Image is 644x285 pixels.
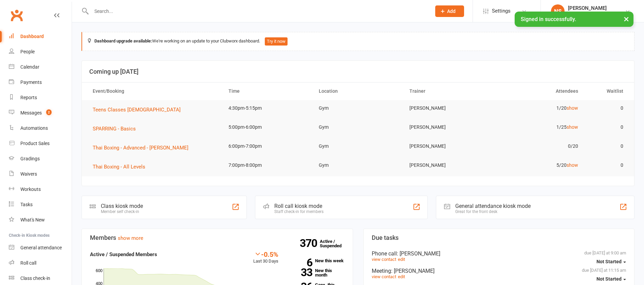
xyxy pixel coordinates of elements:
div: Gradings [20,156,40,161]
div: People [20,49,35,54]
strong: 6 [289,257,312,268]
td: 4:30pm-5:15pm [222,100,313,116]
th: Event/Booking [87,83,222,100]
div: General attendance [20,245,62,250]
div: Workouts [20,186,41,192]
div: Class check-in [20,275,50,281]
td: 0 [584,119,629,135]
span: Thai Boxing - All Levels [93,164,145,170]
div: [PERSON_NAME] [568,5,625,11]
a: show [567,162,578,168]
div: Phone call [372,250,626,257]
th: Location [313,83,403,100]
a: Clubworx [8,7,25,24]
td: [PERSON_NAME] [403,157,494,173]
td: 0/20 [494,138,584,154]
span: : [PERSON_NAME] [397,250,440,257]
td: 0 [584,157,629,173]
a: show [567,105,578,111]
div: Bulldog Thai Boxing School [568,11,625,17]
a: view contact [372,274,396,279]
button: Not Started [596,255,626,268]
button: Try it now [265,37,288,46]
div: Messages [20,110,42,115]
td: Gym [313,157,403,173]
span: Add [447,8,456,14]
button: × [620,12,632,26]
div: Class kiosk mode [101,203,143,209]
td: 5:00pm-6:00pm [222,119,313,135]
th: Attendees [494,83,584,100]
button: Thai Boxing - Advanced - [PERSON_NAME] [93,144,193,152]
button: SPARRING - Basics [93,125,141,133]
td: [PERSON_NAME] [403,100,494,116]
a: 33New this month [289,268,345,277]
td: 7:00pm-8:00pm [222,157,313,173]
a: Product Sales [9,136,72,151]
div: Product Sales [20,141,50,146]
div: Roll call [20,260,36,266]
div: What's New [20,217,45,222]
strong: 370 [300,238,320,248]
a: People [9,44,72,59]
a: Waivers [9,166,72,182]
div: Reports [20,95,37,100]
button: Not Started [596,273,626,285]
td: [PERSON_NAME] [403,119,494,135]
button: Thai Boxing - All Levels [93,163,150,171]
a: Roll call [9,255,72,271]
td: 6:00pm-7:00pm [222,138,313,154]
td: 1/20 [494,100,584,116]
span: Not Started [596,276,622,282]
a: Automations [9,121,72,136]
a: Calendar [9,59,72,75]
h3: Coming up [DATE] [89,68,627,75]
span: Not Started [596,259,622,264]
a: 6New this week [289,259,345,263]
span: 2 [46,109,52,115]
td: 1/25 [494,119,584,135]
td: 5/20 [494,157,584,173]
a: edit [398,274,405,279]
div: Waivers [20,171,37,177]
div: General attendance kiosk mode [455,203,531,209]
a: Dashboard [9,29,72,44]
th: Waitlist [584,83,629,100]
th: Time [222,83,313,100]
div: Dashboard [20,34,44,39]
a: General attendance kiosk mode [9,240,72,255]
div: Great for the front desk [455,209,531,214]
span: : [PERSON_NAME] [391,268,435,274]
span: Signed in successfully. [521,16,576,22]
div: Calendar [20,64,39,70]
span: Teens Classes [DEMOGRAPHIC_DATA] [93,107,181,113]
strong: Dashboard upgrade available: [94,38,152,43]
a: show more [118,235,143,241]
td: 0 [584,138,629,154]
strong: Active / Suspended Members [90,251,157,257]
div: Meeting [372,268,626,274]
h3: Members [90,234,345,241]
div: Payments [20,79,42,85]
td: [PERSON_NAME] [403,138,494,154]
span: Thai Boxing - Advanced - [PERSON_NAME] [93,145,188,151]
button: Add [435,5,464,17]
td: Gym [313,138,403,154]
button: Teens Classes [DEMOGRAPHIC_DATA] [93,106,185,114]
a: Tasks [9,197,72,212]
a: What's New [9,212,72,228]
span: Settings [492,3,511,19]
span: SPARRING - Basics [93,126,136,132]
div: Automations [20,125,48,131]
a: Reports [9,90,72,105]
div: Staff check-in for members [274,209,324,214]
a: Payments [9,75,72,90]
th: Trainer [403,83,494,100]
td: Gym [313,119,403,135]
div: We're working on an update to your Clubworx dashboard. [81,32,634,51]
input: Search... [89,6,426,16]
div: Member self check-in [101,209,143,214]
div: NS [551,4,565,18]
a: edit [398,257,405,262]
a: view contact [372,257,396,262]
